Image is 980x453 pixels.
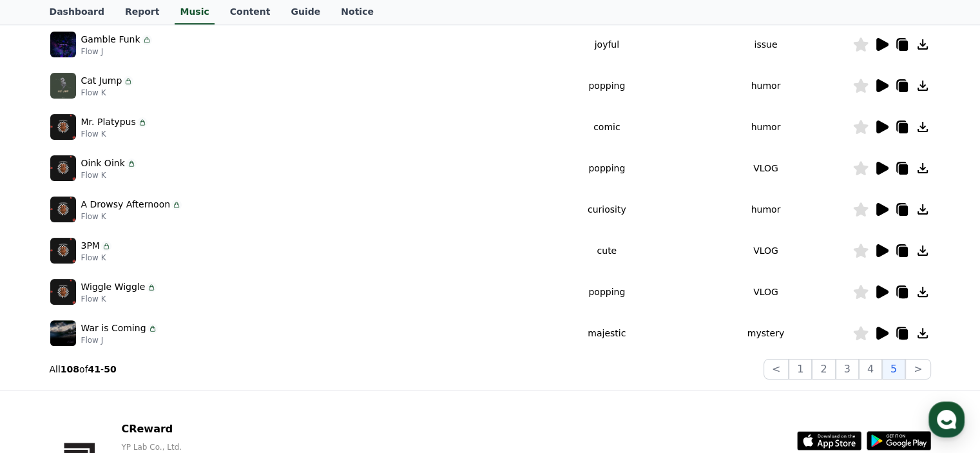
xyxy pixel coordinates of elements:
button: 4 [859,359,882,380]
p: 3PM [81,239,100,253]
td: popping [534,148,679,189]
img: music [50,279,76,305]
td: majestic [534,313,679,354]
td: VLOG [679,230,852,271]
img: music [50,73,76,99]
button: 3 [836,359,859,380]
p: YP Lab Co., Ltd. [121,442,337,452]
td: cute [534,230,679,271]
img: music [50,320,76,346]
span: Settings [191,365,222,376]
p: Cat Jump [81,74,122,88]
a: Settings [166,346,247,378]
p: Flow K [81,170,137,180]
td: VLOG [679,271,852,313]
strong: 108 [61,364,79,374]
button: 5 [882,359,905,380]
td: VLOG [679,148,852,189]
td: popping [534,271,679,313]
p: Wiggle Wiggle [81,280,146,294]
p: Mr. Platypus [81,115,136,129]
td: joyful [534,24,679,65]
button: < [764,359,789,380]
p: A Drowsy Afternoon [81,198,171,211]
td: humor [679,106,852,148]
span: Home [33,365,55,376]
a: Home [4,346,85,378]
td: mystery [679,313,852,354]
td: humor [679,65,852,106]
p: Flow K [81,211,182,222]
td: curiosity [534,189,679,230]
p: Flow K [81,129,148,139]
button: 1 [789,359,812,380]
p: Flow K [81,294,157,304]
td: popping [534,65,679,106]
img: music [50,197,76,222]
img: music [50,238,76,264]
button: 2 [812,359,835,380]
p: Flow K [81,253,111,263]
img: music [50,114,76,140]
p: Oink Oink [81,157,125,170]
strong: 50 [104,364,116,374]
p: War is Coming [81,322,146,335]
td: humor [679,189,852,230]
span: Messages [107,366,145,376]
p: CReward [121,421,337,437]
button: > [905,359,930,380]
strong: 41 [88,364,101,374]
p: Gamble Funk [81,33,140,46]
img: music [50,32,76,57]
td: comic [534,106,679,148]
td: issue [679,24,852,65]
p: Flow J [81,46,152,57]
img: music [50,155,76,181]
p: All of - [50,363,117,376]
a: Messages [85,346,166,378]
p: Flow K [81,88,134,98]
p: Flow J [81,335,158,345]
